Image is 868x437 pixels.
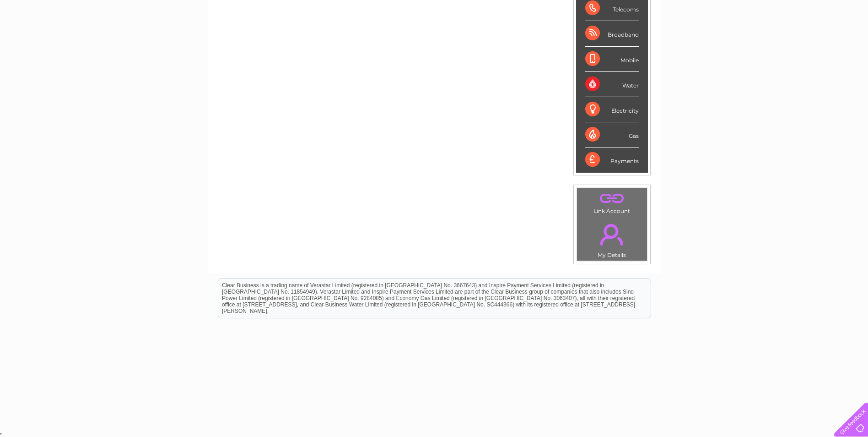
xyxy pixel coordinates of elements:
a: Contact [807,39,830,46]
div: Clear Business is a trading name of Verastar Limited (registered in [GEOGRAPHIC_DATA] No. 3667643... [218,5,651,44]
a: Blog [788,39,802,46]
img: logo.png [30,24,77,52]
div: Electricity [585,97,639,122]
a: Energy [730,39,750,46]
div: Broadband [585,21,639,46]
a: . [579,218,645,251]
a: Water [707,39,724,46]
div: Water [585,72,639,97]
td: Link Account [577,188,647,217]
td: My Details [577,216,647,261]
div: Gas [585,122,639,147]
div: Payments [585,147,639,172]
div: Mobile [585,47,639,72]
a: Telecoms [755,39,783,46]
a: 0333 014 3131 [695,5,759,16]
a: . [579,191,645,207]
a: Log out [838,39,859,46]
